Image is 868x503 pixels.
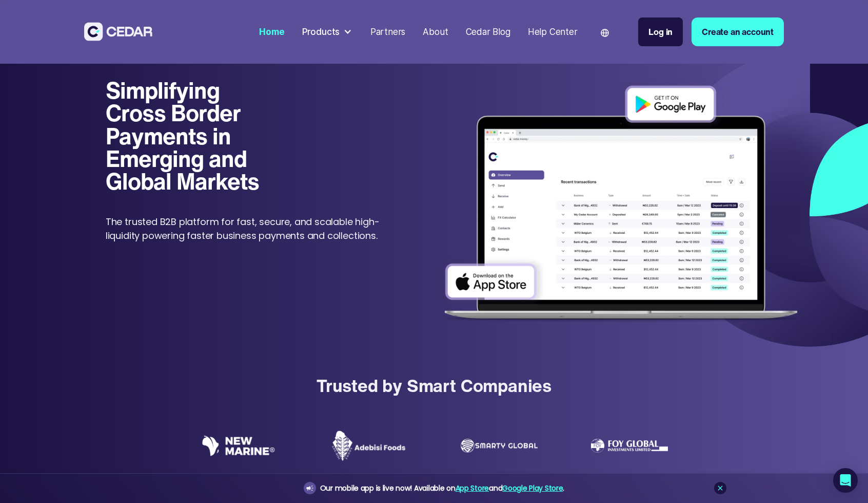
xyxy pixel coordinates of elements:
[370,25,406,39] div: Partners
[106,215,393,243] p: The trusted B2B platform for fast, secure, and scalable high-liquidity powering faster business p...
[423,25,448,39] div: About
[466,25,510,39] div: Cedar Blog
[200,435,277,456] img: New Marine logo
[298,21,357,43] div: Products
[648,25,673,39] div: Log in
[255,20,289,44] a: Home
[437,79,805,330] img: Dashboard of transactions
[461,20,515,44] a: Cedar Blog
[106,79,278,193] h1: Simplifying Cross Border Payments in Emerging and Global Markets
[523,20,582,44] a: Help Center
[259,25,284,39] div: Home
[419,20,452,44] a: About
[528,25,578,39] div: Help Center
[591,439,668,453] img: Foy Global Investments Limited Logo
[330,430,407,462] img: Adebisi Foods logo
[638,17,683,46] a: Log in
[601,29,609,37] img: world icon
[366,20,410,44] a: Partners
[461,439,538,453] img: Smarty Global logo
[692,17,784,46] a: Create an account
[302,25,340,39] div: Products
[833,468,858,493] div: Open Intercom Messenger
